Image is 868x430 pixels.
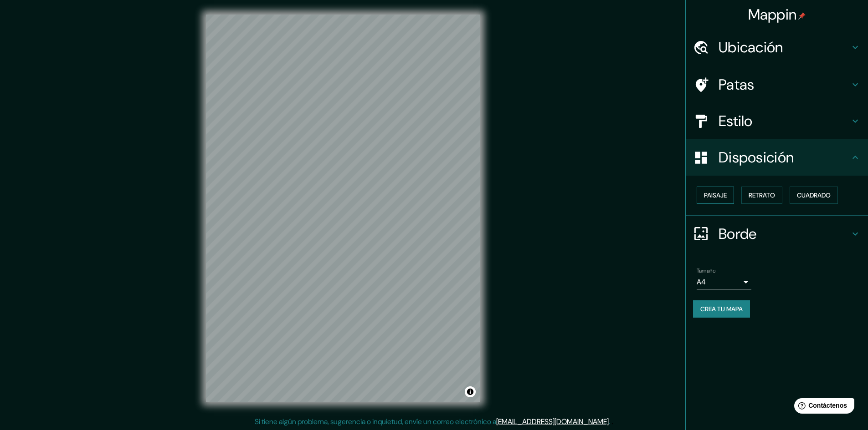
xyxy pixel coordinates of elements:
iframe: Lanzador de widgets de ayuda [787,395,858,420]
button: Activar o desactivar atribución [465,386,476,397]
font: Patas [719,75,755,94]
font: A4 [697,277,706,287]
font: Crea tu mapa [700,305,743,313]
font: Mappin [748,5,797,24]
div: Ubicación [686,29,868,66]
button: Paisaje [697,187,734,204]
button: Cuadrado [790,187,838,204]
font: . [609,417,610,426]
font: Estilo [719,111,753,131]
div: Patas [686,66,868,103]
div: Disposición [686,139,868,176]
font: Paisaje [704,191,727,199]
div: Borde [686,216,868,252]
font: Si tiene algún problema, sugerencia o inquietud, envíe un correo electrónico a [255,417,496,426]
div: A4 [697,275,751,289]
canvas: Mapa [206,15,480,402]
div: Estilo [686,103,868,139]
font: . [610,416,611,426]
font: Disposición [719,148,794,167]
img: pin-icon.png [798,12,806,20]
font: Borde [719,224,757,243]
font: . [611,416,613,426]
button: Retrato [741,187,782,204]
font: Tamaño [697,267,715,274]
a: [EMAIL_ADDRESS][DOMAIN_NAME] [496,417,609,426]
font: Retrato [749,191,775,199]
font: Ubicación [719,38,783,57]
font: Cuadrado [797,191,831,199]
button: Crea tu mapa [693,300,750,318]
